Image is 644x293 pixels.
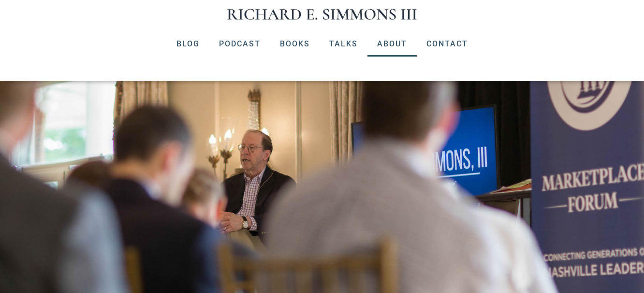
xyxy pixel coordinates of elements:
[270,31,320,57] a: Books
[367,31,417,57] a: About
[167,31,209,57] a: Blog
[209,31,270,57] a: Podcast
[320,31,367,57] a: Talks
[417,31,478,57] a: Contact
